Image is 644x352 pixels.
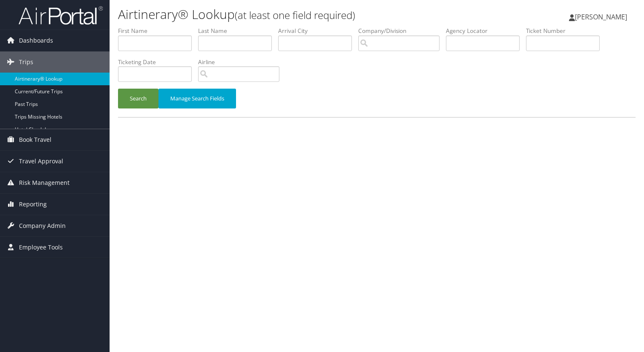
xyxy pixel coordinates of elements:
[575,12,627,22] span: [PERSON_NAME]
[446,27,526,35] label: Agency Locator
[19,215,66,236] span: Company Admin
[19,51,33,73] span: Trips
[235,8,355,22] small: (at least one field required)
[198,58,286,66] label: Airline
[278,27,358,35] label: Arrival City
[19,30,53,51] span: Dashboards
[118,5,463,23] h1: Airtinerary® Lookup
[526,27,606,35] label: Ticket Number
[198,27,278,35] label: Last Name
[358,27,446,35] label: Company/Division
[118,89,158,108] button: Search
[19,194,47,215] span: Reporting
[19,151,63,172] span: Travel Approval
[19,172,70,193] span: Risk Management
[569,4,636,30] a: [PERSON_NAME]
[118,58,198,66] label: Ticketing Date
[19,237,63,258] span: Employee Tools
[19,129,51,150] span: Book Travel
[19,5,103,25] img: airportal-logo.png
[118,27,198,35] label: First Name
[158,89,236,108] button: Manage Search Fields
